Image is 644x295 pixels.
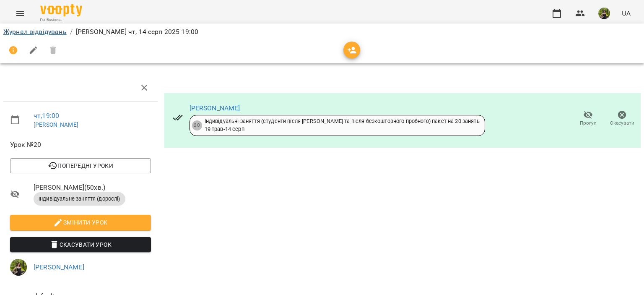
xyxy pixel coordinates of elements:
span: Скасувати [610,120,634,127]
button: Попередні уроки [10,158,151,173]
span: [PERSON_NAME] ( 50 хв. ) [34,183,151,193]
a: [PERSON_NAME] [190,104,240,112]
button: Скасувати [605,107,639,131]
p: [PERSON_NAME] чт, 14 серп 2025 19:00 [76,27,198,37]
span: Індивідуальне заняття (дорослі) [34,195,125,203]
img: fec4bf7ef3f37228adbfcb2cb62aae31.jpg [598,8,610,19]
span: Змінити урок [17,217,144,227]
li: / [70,27,73,37]
button: Змінити урок [10,215,151,230]
a: Журнал відвідувань [3,28,67,36]
span: Урок №20 [10,140,151,150]
img: fec4bf7ef3f37228adbfcb2cb62aae31.jpg [10,259,27,276]
div: Індивідуальні заняття (студенти після [PERSON_NAME] та після безкоштовного пробного) пакет на 20 ... [205,117,480,133]
span: Прогул [580,120,597,127]
a: [PERSON_NAME] [34,263,84,271]
button: Скасувати Урок [10,237,151,252]
span: For Business [40,17,82,23]
button: Прогул [571,107,605,131]
div: 20 [192,120,202,131]
img: Voopty Logo [40,4,82,16]
span: Скасувати Урок [17,240,144,250]
span: Попередні уроки [17,161,144,171]
nav: breadcrumb [3,27,641,37]
span: UA [622,9,631,18]
button: Menu [10,3,30,23]
a: [PERSON_NAME] [34,121,78,128]
a: чт , 19:00 [34,112,59,120]
button: UA [618,5,634,21]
